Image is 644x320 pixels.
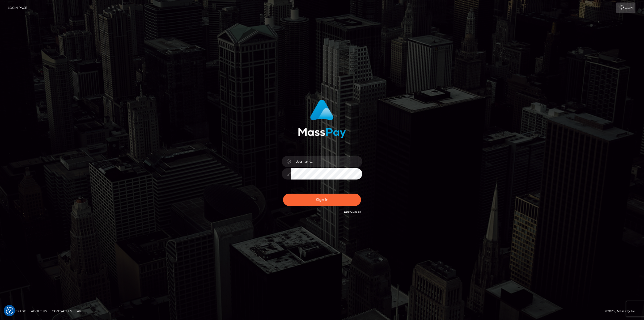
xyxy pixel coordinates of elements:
button: Consent Preferences [6,307,13,314]
button: Sign in [283,194,361,206]
a: Login [616,3,635,13]
img: MassPay Login [298,100,346,138]
div: © 2025 , MassPay Inc. [605,308,640,314]
a: Homepage [6,307,28,315]
a: Need Help? [344,211,361,214]
input: Username... [291,156,362,167]
a: About Us [29,307,49,315]
a: API [75,307,85,315]
a: Login Page [8,3,27,13]
img: Revisit consent button [6,307,13,314]
a: Contact Us [50,307,74,315]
